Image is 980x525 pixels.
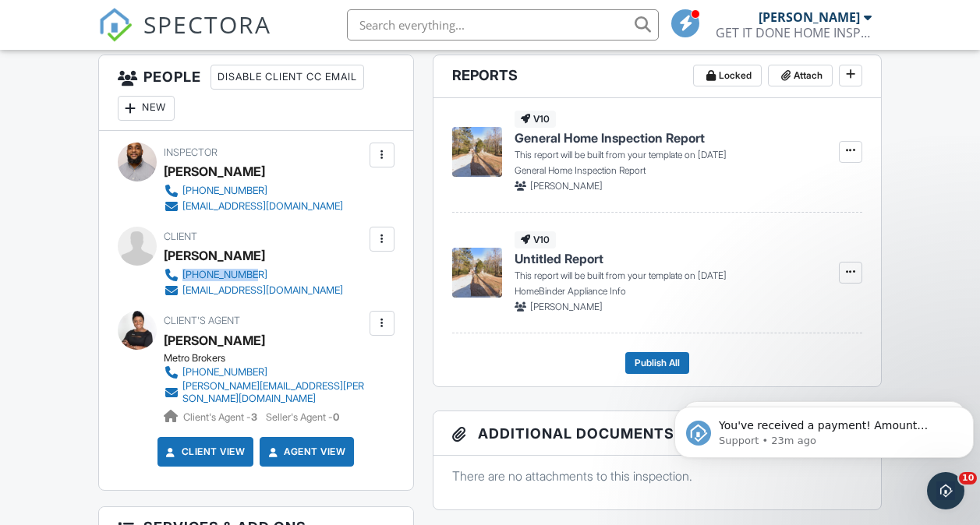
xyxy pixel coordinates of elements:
span: Client [164,231,197,242]
span: SPECTORA [143,8,271,41]
a: [EMAIL_ADDRESS][DOMAIN_NAME] [164,283,343,298]
a: Agent View [265,444,345,460]
div: [PERSON_NAME][EMAIL_ADDRESS][PERSON_NAME][DOMAIN_NAME] [182,380,366,405]
div: [PERSON_NAME] [164,160,265,183]
a: SPECTORA [98,21,271,54]
img: The Best Home Inspection Software - Spectora [98,8,133,42]
h3: Additional Documents [433,411,882,456]
a: [PERSON_NAME][EMAIL_ADDRESS][PERSON_NAME][DOMAIN_NAME] [164,380,366,405]
div: Metro Brokers [164,352,378,365]
p: There are no attachments to this inspection. [452,467,863,484]
span: Client's Agent - [183,411,260,423]
div: [PERSON_NAME] [759,9,860,25]
a: [PHONE_NUMBER] [164,183,343,199]
iframe: Intercom live chat [927,472,964,509]
div: [PHONE_NUMBER] [182,185,267,197]
div: [EMAIL_ADDRESS][DOMAIN_NAME] [182,284,343,297]
div: [PHONE_NUMBER] [182,366,267,379]
span: Client's Agent [164,315,240,326]
div: [PHONE_NUMBER] [182,269,267,281]
span: Seller's Agent - [266,411,339,423]
div: [EMAIL_ADDRESS][DOMAIN_NAME] [182,200,343,213]
span: Inspector [164,146,218,158]
a: [EMAIL_ADDRESS][DOMAIN_NAME] [164,199,343,214]
input: Search everything... [347,9,659,41]
a: [PHONE_NUMBER] [164,365,366,380]
a: Client View [163,444,246,460]
iframe: Intercom notifications message [668,374,980,483]
div: New [118,96,175,121]
a: [PHONE_NUMBER] [164,267,343,283]
div: Disable Client CC Email [211,65,364,90]
h3: People [99,55,413,131]
strong: 0 [333,411,339,423]
span: 10 [959,472,977,484]
strong: 3 [251,411,257,423]
a: [PERSON_NAME] [164,329,265,352]
div: GET IT DONE HOME INSPECTIONS [716,25,872,41]
div: [PERSON_NAME] [164,244,265,267]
